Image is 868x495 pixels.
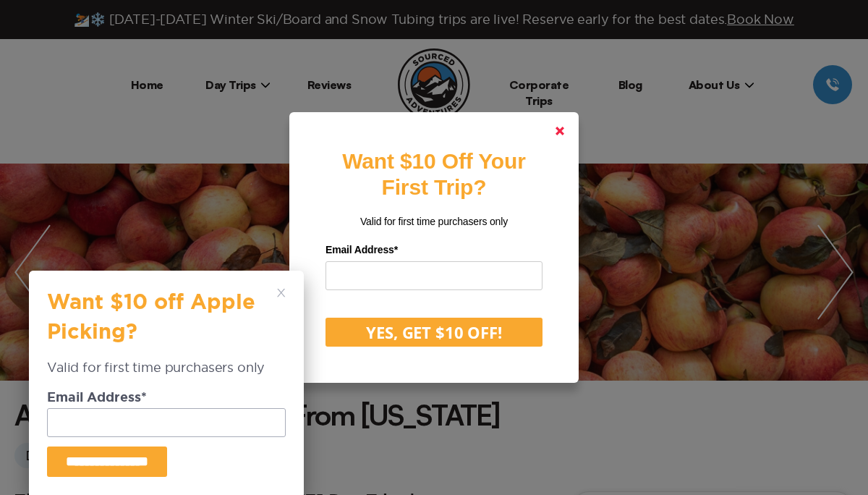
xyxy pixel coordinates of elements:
span: Required [394,244,398,255]
label: Email Address [325,239,542,261]
dt: Email Address [47,392,286,408]
span: Required [141,392,147,405]
a: Close [542,114,577,148]
strong: Want $10 Off Your First Trip? [342,149,525,199]
h3: Want $10 off Apple Picking? [47,289,271,358]
button: YES, GET $10 OFF! [325,318,542,347]
div: Valid for first time purchasers only [47,358,286,391]
span: Valid for first time purchasers only [360,216,508,227]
